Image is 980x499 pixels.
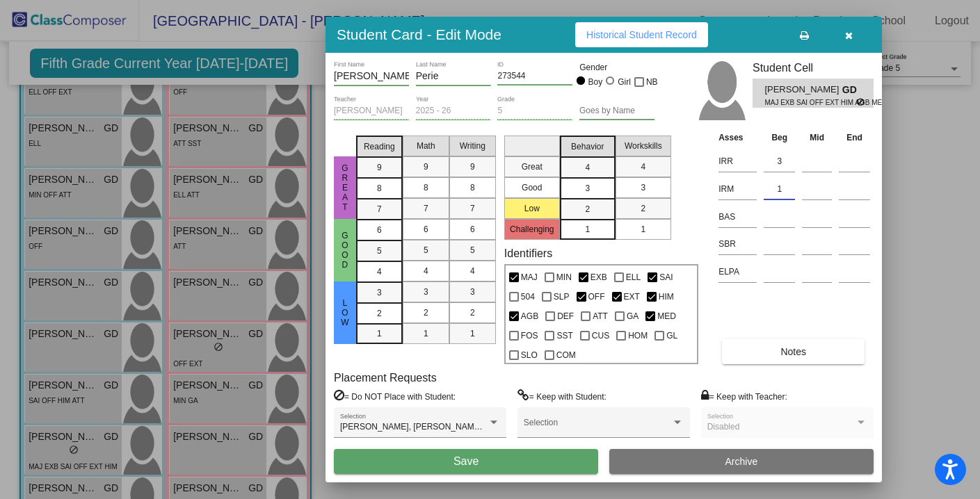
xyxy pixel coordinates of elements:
th: Beg [760,130,798,145]
span: 8 [377,182,382,195]
span: Great [339,163,351,212]
input: assessment [718,261,757,282]
span: [PERSON_NAME] [764,83,842,97]
label: Placement Requests [334,371,437,384]
input: assessment [718,206,757,227]
label: = Keep with Teacher: [701,389,787,403]
button: Archive [609,449,874,474]
span: AGB [521,308,538,325]
th: Mid [798,130,835,145]
span: 6 [377,224,382,236]
span: 4 [470,265,475,277]
span: 1 [470,327,475,340]
span: 2 [470,306,475,319]
span: 3 [424,286,428,298]
span: 3 [641,181,645,194]
span: 7 [470,202,475,215]
span: ATT [593,308,608,325]
div: Girl [617,76,631,88]
span: MAJ EXB SAI OFF EXT HIM AGB MED [764,97,856,108]
span: SLO [521,347,538,363]
span: GL [666,327,677,344]
span: 2 [641,202,645,215]
span: Archive [725,456,758,467]
span: MIN [556,269,572,286]
span: COM [556,347,576,363]
span: Save [453,455,479,467]
span: GD [842,83,862,97]
button: Notes [722,339,865,364]
th: Asses [715,130,760,145]
span: Low [339,298,351,327]
button: Save [334,449,598,474]
span: 3 [470,286,475,298]
span: 4 [641,161,645,173]
input: grade [497,106,572,116]
span: 7 [377,203,382,215]
span: 2 [377,307,382,320]
span: 5 [377,245,382,257]
span: HOM [628,327,648,344]
span: 7 [424,202,428,215]
input: assessment [718,234,757,254]
div: Boy [588,76,603,88]
input: Enter ID [497,72,572,81]
span: OFF [588,288,605,305]
span: 1 [424,327,428,340]
span: HIM [659,288,674,305]
span: Workskills [625,140,662,152]
span: Disabled [707,422,740,432]
span: MAJ [521,269,538,286]
span: 8 [424,181,428,194]
span: 3 [585,182,590,195]
span: 3 [377,286,382,299]
span: 1 [641,223,645,236]
span: 9 [470,161,475,173]
span: CUS [592,327,609,344]
h3: Student Card - Edit Mode [337,26,501,43]
span: 2 [585,203,590,215]
span: ELL [626,269,641,286]
span: 4 [377,265,382,278]
span: 9 [424,161,428,173]
span: 9 [377,161,382,174]
h3: Student Cell [753,61,874,74]
span: Behavior [571,140,604,153]
span: Reading [364,140,395,153]
input: teacher [334,106,409,116]
input: assessment [718,151,757,172]
label: Identifiers [504,247,552,260]
input: assessment [718,179,757,199]
mat-label: Gender [579,61,654,74]
span: DEF [557,308,574,325]
th: End [835,130,874,145]
span: SST [556,327,572,344]
span: MED [657,308,676,325]
label: = Keep with Student: [517,389,607,403]
span: EXT [624,288,640,305]
span: 1 [585,223,590,236]
span: 5 [470,244,475,256]
input: goes by name [579,106,654,116]
span: Notes [780,346,806,357]
span: SAI [659,269,673,286]
span: 504 [521,288,535,305]
span: 2 [424,306,428,319]
span: 1 [377,327,382,340]
span: Math [417,140,435,152]
span: 4 [585,161,590,174]
button: Historical Student Record [575,22,708,47]
span: Writing [460,140,485,152]
span: NB [646,74,658,90]
span: 4 [424,265,428,277]
span: 6 [424,223,428,236]
span: [PERSON_NAME], [PERSON_NAME], [PERSON_NAME], [PERSON_NAME] [340,422,629,432]
span: EXB [591,269,607,286]
span: 6 [470,223,475,236]
span: 8 [470,181,475,194]
span: 5 [424,244,428,256]
span: Historical Student Record [586,29,697,40]
span: SLP [554,288,570,305]
label: = Do NOT Place with Student: [334,389,456,403]
span: FOS [521,327,538,344]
